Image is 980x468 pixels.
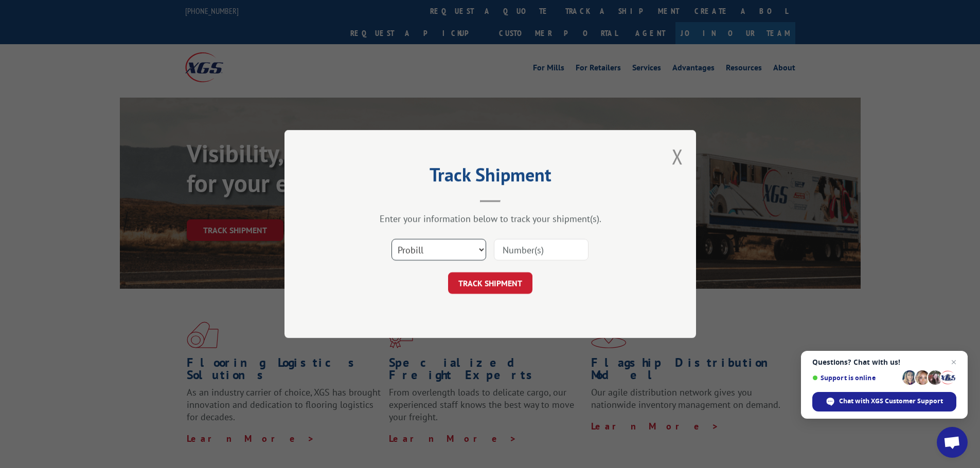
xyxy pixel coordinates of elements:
[494,239,589,260] input: Number(s)
[937,427,968,458] div: Open chat
[448,272,532,294] button: TRACK SHIPMENT
[812,392,956,411] div: Chat with XGS Customer Support
[336,213,645,224] div: Enter your information below to track your shipment(s).
[839,397,943,406] span: Chat with XGS Customer Support
[672,143,683,170] button: Close modal
[812,358,956,366] span: Questions? Chat with us!
[948,356,960,368] span: Close chat
[336,167,645,187] h2: Track Shipment
[812,374,899,382] span: Support is online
